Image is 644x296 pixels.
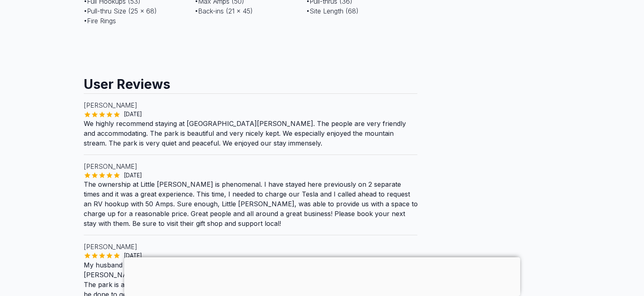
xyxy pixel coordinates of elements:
[84,179,418,228] p: The ownership at Little [PERSON_NAME] is phenomenal. I have stayed here previously on 2 separate ...
[306,7,359,15] span: • Site Length (68)
[124,257,520,294] iframe: Advertisement
[84,17,116,25] span: • Fire Rings
[84,100,418,110] p: [PERSON_NAME]
[84,242,418,252] p: [PERSON_NAME]
[84,7,157,15] span: • Pull-thru Size (25 x 68)
[120,171,145,179] span: [DATE]
[84,161,418,171] p: [PERSON_NAME]
[84,69,418,93] h2: User Reviews
[84,32,418,69] iframe: Advertisement
[195,7,253,15] span: • Back-ins (21 x 45)
[84,119,418,148] p: We highly recommend staying at [GEOGRAPHIC_DATA][PERSON_NAME]. The people are very friendly and a...
[120,252,145,260] span: [DATE]
[120,110,145,118] span: [DATE]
